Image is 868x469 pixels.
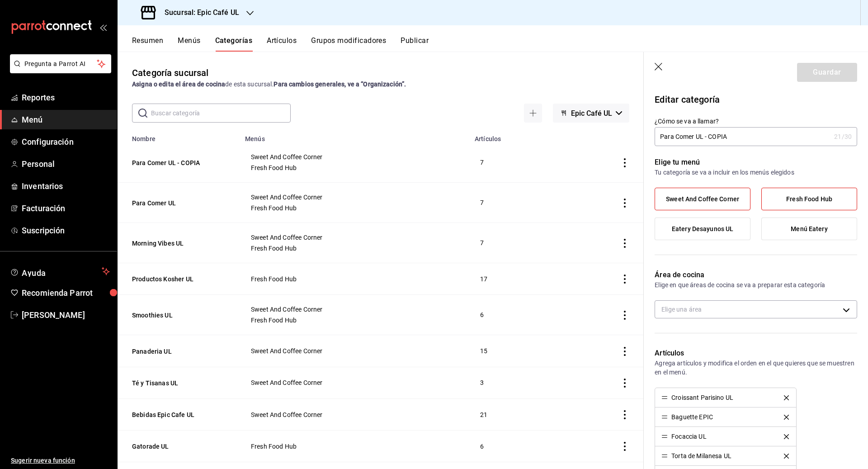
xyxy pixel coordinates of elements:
input: Buscar categoría [151,104,291,122]
span: Sweet And Coffee Corner [251,379,458,386]
span: Facturación [22,202,110,214]
td: 7 [469,183,560,223]
td: 3 [469,367,560,398]
button: actions [620,158,629,167]
span: Menú [22,114,110,126]
td: 15 [469,335,560,367]
button: Productos Kosher UL [132,275,222,284]
button: Artículos [267,36,297,52]
span: Fresh Food Hub [251,245,458,251]
span: Sugerir nueva función [11,456,110,465]
a: Pregunta a Parrot AI [6,66,111,75]
span: Fresh Food Hub [251,165,458,171]
button: delete [778,415,795,420]
span: Fresh Food Hub [251,443,458,450]
span: Configuración [22,136,110,148]
button: Bebidas Epic Cafe UL [132,410,222,419]
button: Panaderia UL [132,347,222,356]
span: Suscripción [22,224,110,237]
button: Morning Vibes UL [132,239,222,248]
p: Elige en que áreas de cocina se va a preparar esta categoría [655,280,857,289]
button: actions [620,311,629,320]
label: ¿Cómo se va a llamar? [655,118,857,124]
div: de esta sucursal. [132,80,629,89]
p: Artículos [655,348,857,359]
button: Epic Café UL [553,104,629,123]
button: delete [778,454,795,459]
button: actions [620,347,629,356]
div: Focaccia UL [671,433,706,440]
p: Elige tu menú [655,157,857,168]
button: Té y Tisanas UL [132,379,222,388]
span: Inventarios [22,180,110,192]
div: Baguette EPIC [671,414,713,420]
button: delete [778,434,795,439]
span: Fresh Food Hub [251,205,458,211]
span: Epic Café UL [571,109,612,118]
button: Pregunta a Parrot AI [10,54,111,73]
button: Smoothies UL [132,311,222,320]
div: navigation tabs [132,36,868,52]
td: 17 [469,263,560,295]
th: Menús [240,130,469,142]
div: 21 /30 [834,132,852,141]
span: Sweet And Coffee Corner [666,195,739,203]
button: Para Comer UL [132,199,222,208]
button: Gatorade UL [132,442,222,451]
span: Sweet And Coffee Corner [251,154,458,160]
h3: Sucursal: Epic Café UL [157,7,239,18]
button: Menús [178,36,200,52]
span: Pregunta a Parrot AI [24,59,97,69]
button: open_drawer_menu [99,24,107,31]
div: Categoría sucursal [132,66,208,80]
button: actions [620,199,629,208]
td: 21 [469,398,560,430]
button: actions [620,275,629,284]
span: Sweet And Coffee Corner [251,194,458,200]
p: Agrega artículos y modifica el orden en el que quieres que se muestren en el menú. [655,359,857,377]
button: Publicar [401,36,429,52]
button: Para Comer UL - COPIA [132,158,222,167]
td: 6 [469,295,560,335]
span: Fresh Food Hub [251,276,458,282]
span: [PERSON_NAME] [22,309,110,321]
span: Fresh Food Hub [251,317,458,323]
span: Sweet And Coffee Corner [251,234,458,241]
button: Grupos modificadores [311,36,386,52]
span: Elige una área [661,306,702,313]
span: Menú Eatery [791,225,827,233]
button: actions [620,379,629,388]
button: delete [778,395,795,400]
span: Sweet And Coffee Corner [251,306,458,313]
span: Sweet And Coffee Corner [251,412,458,418]
td: 7 [469,223,560,263]
td: 6 [469,431,560,462]
span: Sweet And Coffee Corner [251,348,458,354]
p: Editar categoría [655,93,857,106]
button: Resumen [132,36,163,52]
button: Categorías [215,36,253,52]
th: Artículos [469,130,560,142]
span: Ayuda [22,266,98,277]
span: Eatery Desayunos UL [672,225,734,233]
th: Nombre [118,130,240,142]
div: Croissant Parisino UL [671,394,733,401]
strong: Para cambios generales, ve a “Organización”. [274,81,406,88]
p: Área de cocina [655,270,857,280]
span: Recomienda Parrot [22,287,110,299]
span: Fresh Food Hub [786,195,832,203]
span: Reportes [22,91,110,104]
button: actions [620,410,629,419]
td: 7 [469,142,560,183]
p: Tu categoría se va a incluir en los menús elegidos [655,168,857,177]
div: Torta de Milanesa UL [671,453,731,459]
strong: Asigna o edita el área de cocina [132,81,225,88]
span: Personal [22,158,110,170]
button: actions [620,442,629,451]
button: actions [620,239,629,248]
